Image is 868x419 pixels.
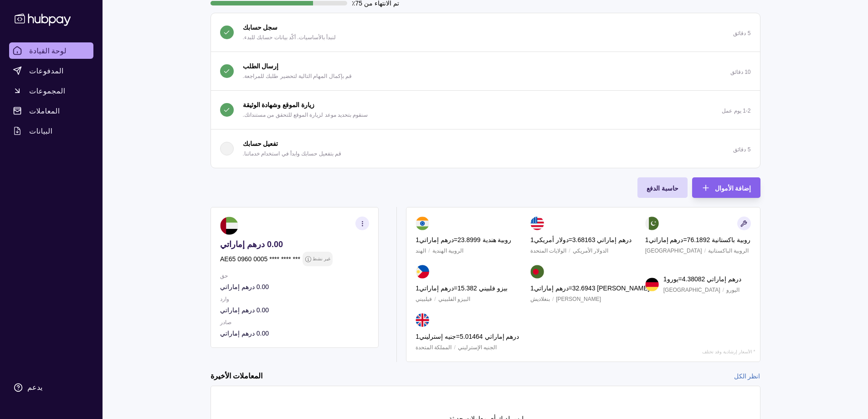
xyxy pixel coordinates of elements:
font: 23.8999 [457,236,481,243]
button: سجل حسابك لنبدأ بالأساسيات. أكّد بيانات حسابك للبدء.5 دقائق [211,13,760,52]
font: المملكة المتحدة [416,344,452,351]
font: 1 [416,285,419,292]
font: = [454,236,457,243]
font: فيلبيني [416,296,432,302]
font: درهم إماراتي [419,285,454,292]
font: 1 [530,285,534,292]
font: الروبية الهندية [432,248,463,254]
font: = [678,275,682,283]
font: درهم إماراتي [597,236,632,243]
img: جيجا بايت [416,313,429,327]
font: / [704,248,706,254]
font: وارد [220,296,229,302]
font: [PERSON_NAME] [597,285,649,292]
font: 1-2 يوم عمل [722,108,750,114]
font: 15.382 [457,285,477,292]
font: المعاملات الأخيرة [211,372,262,380]
font: دولار أمريكي [534,236,569,243]
img: بك [645,217,659,230]
font: حق [220,273,228,279]
font: المعاملات [29,106,60,115]
font: 5 دقائق [733,30,750,36]
font: روبية باكستانية [712,236,750,243]
font: 76.1892 [687,236,710,243]
font: زيارة الموقع وشهادة الوثيقة [243,101,315,109]
img: دي [645,278,659,291]
font: حاسبة الدفع [647,185,678,192]
font: * الأسعار إرشادية وقد تختلف [702,349,755,354]
font: / [434,296,436,302]
font: الهند [416,248,426,254]
img: ب د [530,265,544,279]
font: 5 دقائق [733,146,750,153]
font: جنيه إسترليني [419,333,456,340]
font: 1 [530,236,534,243]
font: قم بإكمال المهام التالية لتحضير طلبك للمراجعة. [243,73,352,79]
font: 5.01464 [460,333,483,340]
font: [PERSON_NAME] [556,296,601,302]
font: = [456,333,460,340]
font: لنبدأ بالأساسيات. أكّد بيانات حسابك للبدء. [243,34,336,41]
font: بيزو فلبيني [479,285,508,292]
a: يدعم [9,378,93,397]
font: المجموعات [29,86,66,95]
a: البيانات [9,123,93,139]
font: / [454,344,456,351]
font: بنغلاديش [530,296,550,302]
font: 10 دقائق [730,69,751,75]
font: درهم إماراتي [534,285,569,292]
a: لوحة القيادة [9,42,93,59]
font: = [454,285,457,292]
font: 0.00 درهم إماراتي [220,330,269,337]
font: / [552,296,554,302]
button: زيارة الموقع وشهادة الوثيقة سنقوم بتحديد موعد لزيارة الموقع للتحقق من مستنداتك.1-2 يوم عمل [211,91,760,129]
font: المدفوعات [29,66,64,75]
font: البيزو الفلبيني [438,296,470,302]
font: 1 [416,333,419,340]
font: / [569,248,570,254]
font: درهم إماراتي [649,236,683,243]
img: نحن [530,217,544,230]
font: = [569,285,572,292]
img: الرقم الهيدروجيني [416,265,429,279]
font: صادر [220,319,231,326]
button: إرسال الطلب قم بإكمال المهام التالية لتحضير طلبك للمراجعة.10 دقائق [211,52,760,90]
font: يدعم [27,383,42,391]
font: / [428,248,430,254]
img: ae [220,217,238,235]
font: يورو [667,275,678,283]
font: 1 [416,236,419,243]
font: لوحة القيادة [29,46,67,55]
font: 0.00 درهم إماراتي [220,240,283,249]
font: سجل حسابك [243,24,278,31]
font: = [569,236,572,243]
font: 1 [663,275,667,283]
font: درهم إماراتي [707,275,741,283]
a: انظر الكل [734,371,760,381]
a: المجموعات [9,83,93,99]
font: الدولار الأمريكي [573,248,608,254]
font: الولايات المتحدة [530,248,566,254]
a: المدفوعات [9,62,93,79]
font: إرسال الطلب [243,62,279,70]
font: درهم إماراتي [419,236,454,243]
font: 0.00 درهم إماراتي [220,306,269,314]
font: البيانات [29,126,52,135]
font: 0.00 درهم إماراتي [220,283,269,290]
font: 32.6943 [572,285,596,292]
a: المعاملات [9,103,93,119]
font: الجنيه الإسترليني [458,344,497,351]
button: حاسبة الدفع [637,177,688,198]
button: إضافة الأموال [692,177,760,198]
font: 1 [645,236,649,243]
font: الروبية الباكستانية [708,248,749,254]
font: تفعيل حسابك [243,140,278,147]
font: [GEOGRAPHIC_DATA] [663,287,720,293]
font: = [683,236,687,243]
font: 3.68163 [572,236,596,243]
font: / [723,287,724,293]
font: قم بتفعيل حسابك وابدأ في استخدام خدماتنا. [243,150,341,157]
font: روبية هندية [483,236,512,243]
font: درهم إماراتي [485,333,519,340]
font: 4.38082 [682,275,705,283]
